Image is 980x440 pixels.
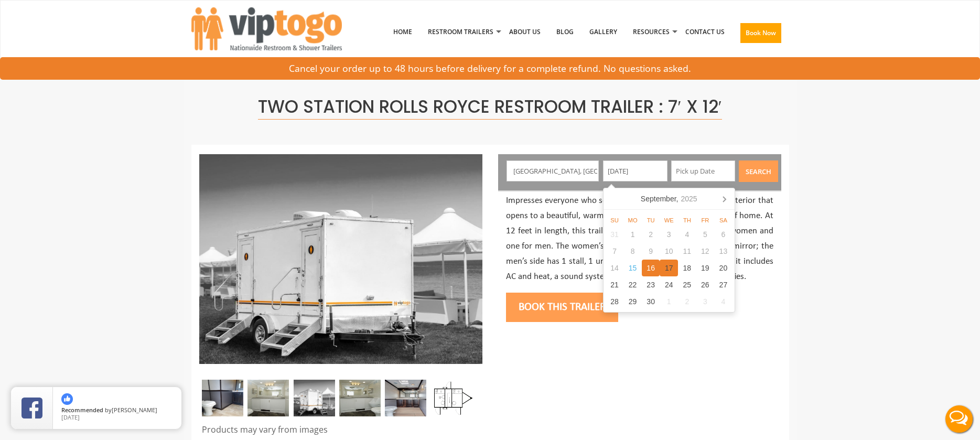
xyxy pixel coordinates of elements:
div: 18 [678,260,696,276]
span: [PERSON_NAME] [112,406,157,414]
a: About Us [501,5,548,59]
div: 5 [696,226,715,243]
i: 2025 [681,194,697,204]
div: 8 [623,243,642,260]
button: Book this trailer [506,293,618,322]
button: Book Now [740,23,781,43]
img: VIPTOGO [191,7,342,50]
div: 4 [678,226,696,243]
div: September, [637,190,702,207]
span: Two Station Rolls Royce Restroom Trailer : 7′ x 12′ [258,94,721,120]
div: 19 [696,260,715,276]
div: 14 [606,260,624,276]
a: Gallery [581,5,625,59]
div: 28 [606,293,624,310]
div: We [660,216,678,224]
div: 6 [714,226,733,243]
a: Restroom Trailers [420,5,501,59]
img: thumbs up icon [61,393,73,405]
div: 10 [660,243,678,260]
button: Live Chat [938,398,980,440]
div: Th [678,216,696,224]
div: 31 [606,226,624,243]
div: 21 [606,276,624,293]
span: Recommended [61,406,103,414]
div: 3 [696,293,715,310]
input: Delivery Date [603,160,667,181]
input: Pick up Date [671,160,736,181]
div: Su [606,216,624,224]
div: 30 [642,293,660,310]
div: Sa [714,216,733,224]
div: 7 [606,243,624,260]
span: by [61,407,173,414]
p: Impresses everyone who sees it with its clean, simple white exterior that opens to a beautiful, w... [506,194,773,284]
div: 27 [714,276,733,293]
div: 20 [714,260,733,276]
a: Contact Us [677,5,733,59]
div: 1 [623,226,642,243]
div: Fr [696,216,715,224]
div: 13 [714,243,733,260]
img: Gel 2 station 02 [247,380,289,416]
div: 23 [642,276,660,293]
div: 25 [678,276,696,293]
div: 26 [696,276,715,293]
a: Book Now [733,5,789,66]
div: 29 [623,293,642,310]
div: 22 [623,276,642,293]
img: A mini restroom trailer with two separate stations and separate doors for males and females [294,380,335,416]
a: Blog [548,5,581,59]
div: 2 [642,226,660,243]
div: 3 [660,226,678,243]
img: Review Rating [21,398,42,418]
div: 2 [678,293,696,310]
div: Mo [623,216,642,224]
a: Home [385,5,420,59]
div: 9 [642,243,660,260]
div: 16 [642,260,660,276]
input: Enter your Address [507,160,599,181]
div: 17 [660,260,678,276]
div: 12 [696,243,715,260]
div: 11 [678,243,696,260]
img: A close view of inside of a station with a stall, mirror and cabinets [202,380,243,416]
img: Floor Plan of 2 station restroom with sink and toilet [431,380,472,416]
span: [DATE] [61,413,80,421]
div: 15 [623,260,642,276]
button: Search [739,160,778,182]
div: 24 [660,276,678,293]
img: A close view of inside of a station with a stall, mirror and cabinets [385,380,426,416]
div: Tu [642,216,660,224]
img: Side view of two station restroom trailer with separate doors for males and females [199,154,482,364]
img: Gel 2 station 03 [339,380,381,416]
div: 4 [714,293,733,310]
div: 1 [660,293,678,310]
a: Resources [625,5,677,59]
